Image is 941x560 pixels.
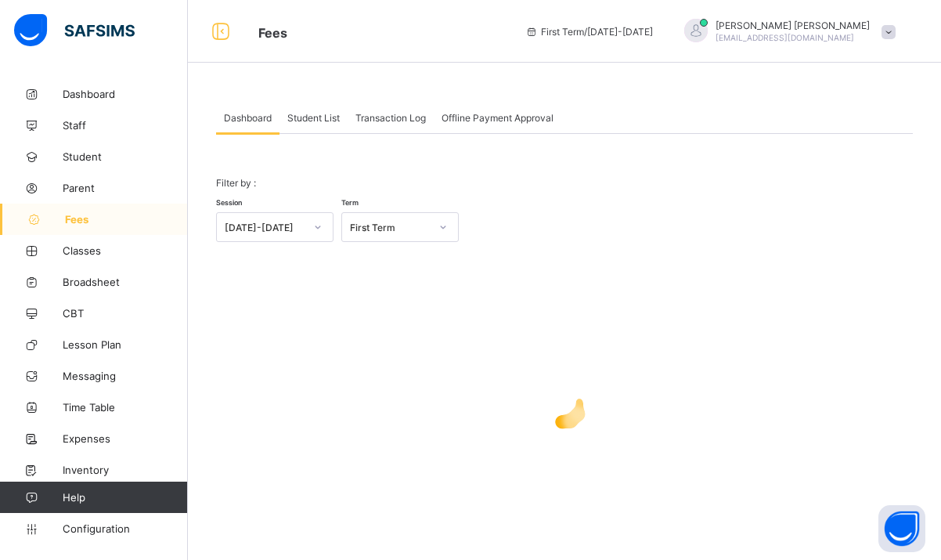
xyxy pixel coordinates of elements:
span: Parent [63,182,188,194]
span: Messaging [63,370,188,382]
span: Lesson Plan [63,338,188,351]
span: Student List [287,112,340,124]
span: Staff [63,119,188,132]
div: SIMRAN SHARMA [669,19,903,45]
button: Open asap [878,505,925,552]
span: Configuration [63,522,187,535]
span: Dashboard [224,112,272,124]
span: Expenses [63,432,188,445]
img: safsims [14,14,135,47]
span: Filter by : [216,177,256,189]
span: [PERSON_NAME] [PERSON_NAME] [716,20,870,31]
span: Time Table [63,401,188,414]
span: Fees [258,25,287,41]
span: Student [63,150,188,163]
div: First Term [350,222,430,233]
span: Help [63,491,187,504]
span: Inventory [63,464,188,476]
span: Fees [65,213,188,226]
span: Session [216,198,242,207]
span: Term [341,198,359,207]
span: Transaction Log [355,112,426,124]
span: [EMAIL_ADDRESS][DOMAIN_NAME] [716,33,854,42]
div: [DATE]-[DATE] [225,222,305,233]
span: Dashboard [63,88,188,100]
span: session/term information [525,26,653,38]
span: Classes [63,244,188,257]
span: Broadsheet [63,276,188,288]
span: Offline Payment Approval [442,112,553,124]
span: CBT [63,307,188,320]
